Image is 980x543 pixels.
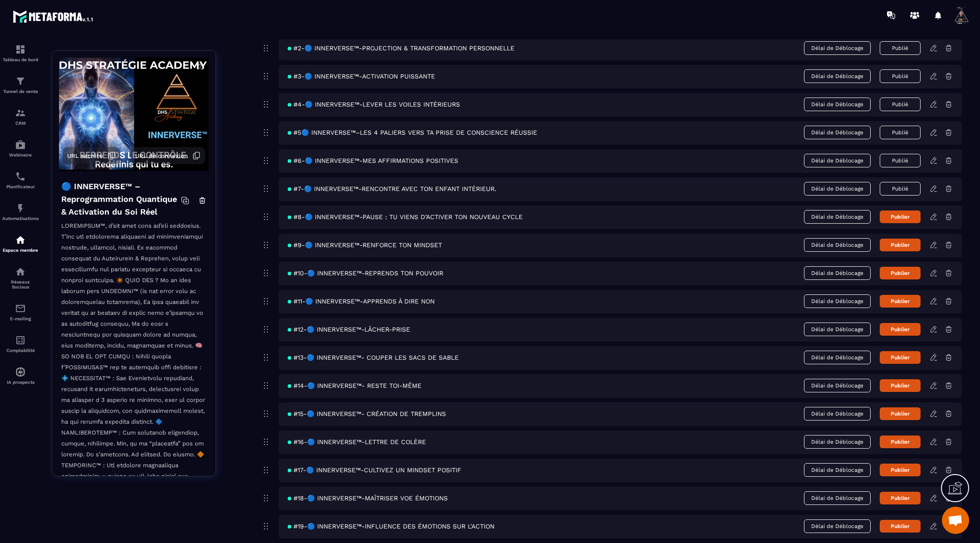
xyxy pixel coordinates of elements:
img: automations [15,367,26,377]
button: Publier [880,435,921,448]
img: social-network [15,266,26,277]
a: schedulerschedulerPlanificateur [2,164,39,196]
a: automationsautomationsWebinaire [2,132,39,164]
a: emailemailE-mailing [2,296,39,328]
button: Publié [880,126,921,139]
span: Délai de Déblocage [804,126,871,139]
a: formationformationCRM [2,101,39,132]
p: Tunnel de vente [2,89,39,94]
span: URL de connexion [135,152,188,159]
span: Délai de Déblocage [804,379,871,392]
span: Délai de Déblocage [804,323,871,336]
span: #18-🔵 INNERVERSE™-MAÎTRISER VOE ÉMOTIONS [288,494,448,502]
span: #19-🔵 INNERVERSE™-INFLUENCE DES ÉMOTIONS SUR L'ACTION [288,523,495,530]
p: E-mailing [2,316,39,321]
button: Publier [880,295,921,308]
span: Délai de Déblocage [804,351,871,364]
img: logo [13,8,94,24]
span: URL secrète [67,152,103,159]
button: Publié [880,154,921,167]
button: Publier [880,351,921,364]
p: Comptabilité [2,348,39,353]
a: automationsautomationsEspace membre [2,228,39,259]
span: Délai de Déblocage [804,294,871,308]
button: Publier [880,239,921,251]
p: Planificateur [2,184,39,189]
button: URL de connexion [131,147,205,164]
button: Publier [880,379,921,392]
a: Ouvrir le chat [942,507,969,534]
button: Publier [880,210,921,223]
img: background [59,58,209,171]
button: Publier [880,492,921,504]
span: #6-🔵 INNERVERSE™-MES AFFIRMATIONS POSITIVES [288,157,458,164]
span: #13-🔵 INNERVERSE™- COUPER LES SACS DE SABLE [288,354,459,361]
span: #4-🔵 INNERVERSE™-LEVER LES VOILES INTÉRIEURS [288,101,460,108]
img: accountant [15,335,26,346]
span: Délai de Déblocage [804,41,871,55]
span: #17-🔵 INNERVERSE™-CULTIVEZ UN MINDSET POSITIF [288,466,461,474]
span: Délai de Déblocage [804,98,871,111]
img: formation [15,76,26,87]
button: Publié [880,98,921,111]
a: accountantaccountantComptabilité [2,328,39,360]
span: #9-🔵 INNERVERSE™-RENFORCE TON MINDSET [288,241,442,249]
span: #3-🔵 INNERVERSE™-ACTIVATION PUISSANTE [288,73,435,80]
button: Publié [880,69,921,83]
span: Délai de Déblocage [804,238,871,252]
img: scheduler [15,171,26,182]
span: Délai de Déblocage [804,182,871,196]
span: Délai de Déblocage [804,210,871,224]
span: #14-🔵 INNERVERSE™- RESTE TOI-MÊME [288,382,421,389]
span: Délai de Déblocage [804,435,871,449]
span: #11-🔵 INNERVERSE™-APPRENDS À DIRE NON [288,298,435,305]
p: IA prospects [2,380,39,385]
span: #15-🔵 INNERVERSE™- CRÉATION DE TREMPLINS [288,410,446,417]
span: Délai de Déblocage [804,519,871,533]
button: Publier [880,464,921,476]
img: automations [15,203,26,214]
p: Espace membre [2,248,39,253]
span: #16-🔵 INNERVERSE™-LETTRE DE COLÈRE [288,438,426,445]
button: Publié [880,182,921,196]
span: Délai de Déblocage [804,266,871,280]
span: #7-🔵 INNERVERSE™-RENCONTRE AVEC TON ENFANT INTÉRIEUR. [288,185,496,192]
button: Publier [880,323,921,336]
span: #12-🔵 INNERVERSE™-LÂCHER-PRISE [288,326,410,333]
span: Délai de Déblocage [804,407,871,421]
p: Tableau de bord [2,57,39,62]
span: Délai de Déblocage [804,154,871,167]
h4: 🔵 INNERVERSE™ – Reprogrammation Quantique & Activation du Soi Réel [61,180,181,218]
p: Réseaux Sociaux [2,279,39,289]
span: #5🔵 INNERVERSE™–LES 4 PALIERS VERS TA PRISE DE CONSCIENCE RÉUSSIE [288,129,537,136]
span: Délai de Déblocage [804,463,871,477]
a: social-networksocial-networkRéseaux Sociaux [2,259,39,296]
p: CRM [2,121,39,126]
button: Publier [880,520,921,533]
img: formation [15,44,26,55]
span: #2-🔵 INNERVERSE™-PROJECTION & TRANSFORMATION PERSONNELLE [288,44,514,52]
img: formation [15,108,26,118]
span: #8-🔵 INNERVERSE™-PAUSE : TU VIENS D’ACTIVER TON NOUVEAU CYCLE [288,213,523,220]
span: Délai de Déblocage [804,69,871,83]
img: automations [15,139,26,150]
p: Automatisations [2,216,39,221]
button: Publier [880,267,921,279]
span: Délai de Déblocage [804,491,871,505]
a: formationformationTableau de bord [2,37,39,69]
a: automationsautomationsAutomatisations [2,196,39,228]
button: Publier [880,407,921,420]
a: formationformationTunnel de vente [2,69,39,101]
button: URL secrète [63,147,120,164]
img: automations [15,235,26,245]
img: email [15,303,26,314]
button: Publié [880,41,921,55]
span: #10-🔵 INNERVERSE™-REPRENDS TON POUVOIR [288,269,443,277]
p: Webinaire [2,152,39,157]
